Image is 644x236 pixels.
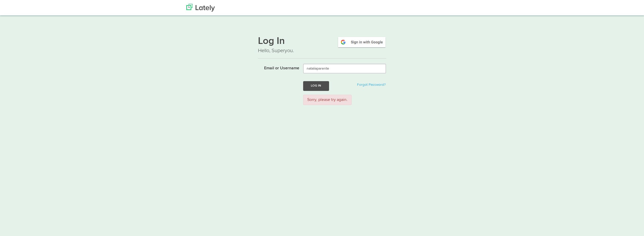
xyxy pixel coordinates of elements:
[258,47,386,54] p: Hello, Superyou.
[357,83,386,87] a: Forgot Password?
[254,64,300,71] label: Email or Username
[186,4,215,12] img: Lately
[303,64,386,73] input: Email or Username
[303,95,352,105] div: Sorry, please try again.
[303,81,329,91] button: Log In
[337,36,386,48] img: google-signin.png
[258,36,386,47] h1: Log In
